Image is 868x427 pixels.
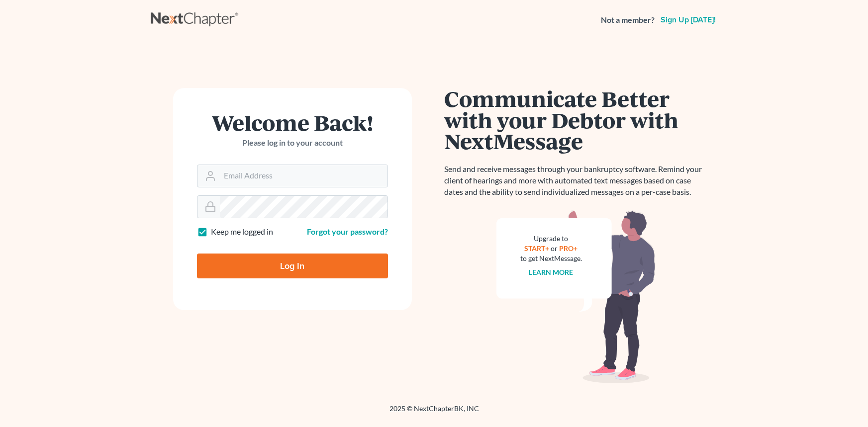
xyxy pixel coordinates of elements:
[444,88,708,152] h1: Communicate Better with your Debtor with NextMessage
[151,404,718,422] div: 2025 © NextChapterBK, INC
[197,112,388,133] h1: Welcome Back!
[307,227,388,236] a: Forgot your password?
[551,244,558,253] span: or
[520,254,582,263] div: to get NextMessage.
[444,164,708,198] p: Send and receive messages through your bankruptcy software. Remind your client of hearings and mo...
[496,210,656,384] img: nextmessage_bg-59042aed3d76b12b5cd301f8e5b87938c9018125f34e5fa2b7a6b67550977c72.svg
[601,14,655,26] strong: Not a member?
[220,165,387,187] input: Email Address
[197,137,388,149] p: Please log in to your account
[197,254,388,278] input: Log In
[211,226,273,238] label: Keep me logged in
[520,234,582,244] div: Upgrade to
[659,16,718,24] a: Sign up [DATE]!
[529,268,573,276] a: Learn more
[524,244,549,253] a: START+
[559,244,578,253] a: PRO+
